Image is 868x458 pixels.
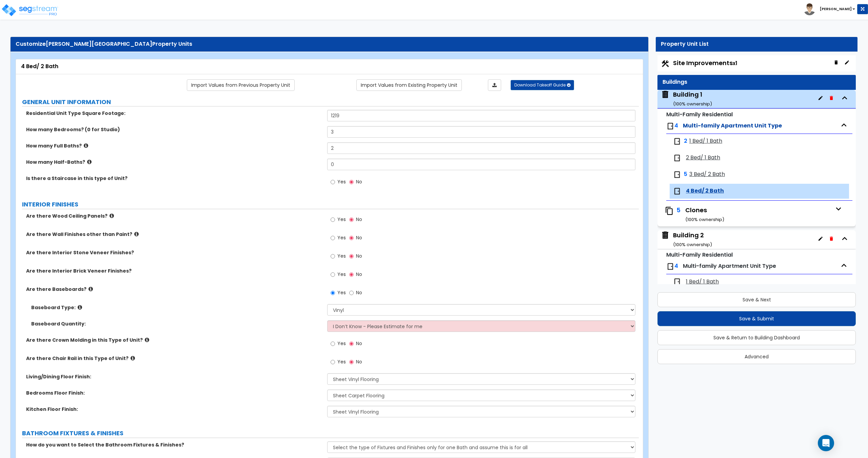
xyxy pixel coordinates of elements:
i: click for more info! [131,356,135,361]
input: Yes [331,234,335,242]
input: No [349,234,354,242]
input: Yes [331,253,335,260]
i: click for more info! [84,143,88,148]
img: Construction.png [661,59,670,68]
img: avatar.png [804,3,815,15]
label: Kitchen Floor Finish: [26,406,322,413]
span: Building 2 [661,231,712,248]
input: Yes [331,289,335,297]
input: No [349,358,354,366]
button: Save & Submit [657,311,856,326]
img: building.svg [661,90,670,99]
div: Building 2 [673,231,712,248]
label: Are there Interior Brick Veneer Finishes? [26,267,322,274]
div: 4 Bed/ 2 Bath [21,63,638,71]
small: ( 100 % ownership) [673,101,712,107]
span: No [356,216,362,223]
span: No [356,271,362,278]
label: Are there Chair Rail in this Type of Unit? [26,355,322,362]
label: Are there Wood Ceiling Panels? [26,213,322,219]
span: Yes [337,216,346,223]
span: No [356,340,362,347]
span: Yes [337,340,346,347]
i: click for more info! [145,337,149,342]
span: 1 Bed/ 1 Bath [686,278,719,286]
label: Bedrooms Floor Finish: [26,390,322,396]
i: click for more info! [134,232,139,237]
label: How many Bedrooms? (0 for Studio) [26,126,322,133]
img: door.png [673,278,681,286]
label: How many Half-Baths? [26,159,322,165]
small: ( 100 % ownership) [685,216,724,223]
label: GENERAL UNIT INFORMATION [22,98,639,106]
span: 1 Bed/ 1 Bath [689,137,722,145]
input: No [349,253,354,260]
small: ( 100 % ownership) [673,241,712,248]
span: No [356,358,362,365]
span: 5 [676,206,680,214]
input: No [349,271,354,278]
div: Property Unit List [661,40,852,48]
span: 4 [674,122,678,130]
span: Building 1 [661,90,712,107]
label: Baseboard Quantity: [31,320,322,327]
div: Customize Property Units [16,40,643,48]
span: Yes [337,234,346,241]
div: Clones [685,206,832,223]
input: Yes [331,358,335,366]
b: [PERSON_NAME] [820,6,852,12]
label: BATHROOM FIXTURES & FINISHES [22,429,639,438]
div: Buildings [663,78,851,86]
i: click for more info! [87,159,92,164]
button: Save & Return to Building Dashboard [657,330,856,345]
label: Is there a Staircase in this type of Unit? [26,175,322,182]
label: Living/Dining Floor Finish: [26,373,322,380]
img: clone.svg [665,206,674,215]
i: click for more info! [78,305,82,310]
span: 2 Bed/ 1 Bath [686,154,720,162]
small: Multi-Family Residential [666,111,733,118]
a: Import the dynamic attributes value through Excel sheet [488,79,501,91]
span: Yes [337,289,346,296]
input: No [349,340,354,347]
label: Are there Wall Finishes other than Paint? [26,231,322,238]
i: click for more info! [110,213,114,218]
span: 4 Bed/ 2 Bath [686,187,724,195]
span: Site Improvements [673,59,737,67]
input: Yes [331,216,335,223]
span: Yes [337,178,346,185]
img: door.png [666,122,674,130]
span: No [356,253,362,259]
span: Yes [337,253,346,259]
img: door.png [673,171,681,179]
label: Are there Crown Molding in this Type of Unit? [26,337,322,343]
span: 4 [674,262,678,270]
img: door.png [673,137,681,145]
img: building.svg [661,231,670,240]
label: Residential Unit Type Square Footage: [26,110,322,117]
input: Yes [331,340,335,347]
a: Import the dynamic attribute values from previous properties. [187,79,295,91]
span: Multi-family Apartment Unit Type [683,262,776,270]
label: Are there Baseboards? [26,286,322,293]
input: No [349,289,354,297]
img: door.png [666,262,674,271]
div: Building 1 [673,90,712,107]
input: No [349,178,354,186]
img: door.png [673,187,681,195]
input: Yes [331,178,335,186]
span: 3 Bed/ 2 Bath [689,171,725,178]
input: Yes [331,271,335,278]
span: 2 [684,137,687,145]
button: Save & Next [657,292,856,307]
button: Advanced [657,349,856,364]
span: Multi-family Apartment Unit Type [683,122,782,130]
label: INTERIOR FINISHES [22,200,639,209]
label: Are there Interior Stone Veneer Finishes? [26,249,322,256]
span: Download Takeoff Guide [514,82,566,88]
div: Open Intercom Messenger [818,435,834,451]
i: click for more info! [88,286,93,292]
span: 5 [684,171,687,178]
span: Yes [337,358,346,365]
small: Multi-Family Residential [666,251,733,259]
